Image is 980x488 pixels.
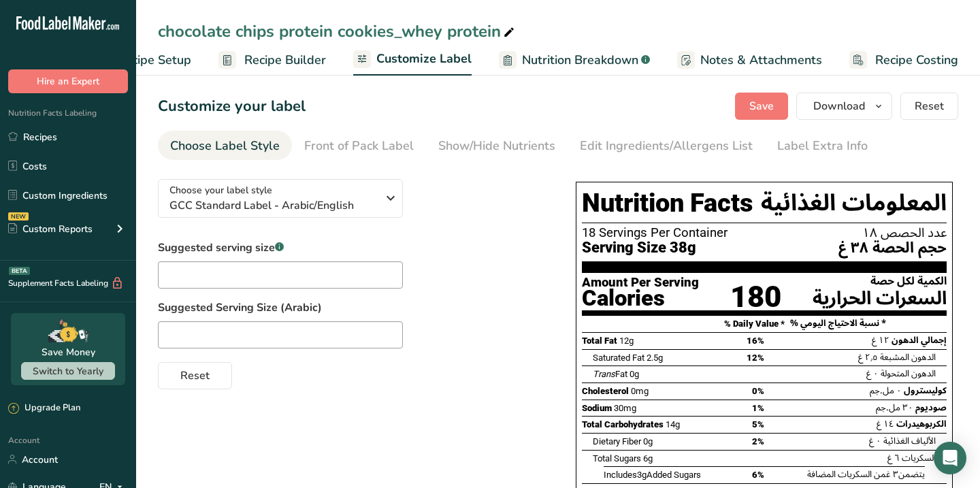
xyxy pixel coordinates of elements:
[730,287,781,308] div: 180
[700,51,822,69] span: Notes & Attachments
[169,183,272,197] span: Choose your label style
[749,98,774,114] span: Save
[643,436,653,446] span: 0g
[892,331,947,350] span: إجمالي الدهون
[747,353,764,363] span: 12%
[522,51,638,69] span: Nutrition Breakdown
[876,398,913,417] span: ٣٠ مل.جم
[677,45,822,76] a: Notes & Attachments
[353,44,472,76] a: Customize Label
[91,45,191,76] a: Recipe Setup
[666,419,680,429] span: 14g
[896,414,947,434] span: الكربوهيدرات
[33,365,103,378] span: Switch to Yearly
[862,226,947,240] span: عدد الحصص ١٨
[637,470,647,480] span: 3g
[304,137,414,155] div: Front of Pack Label
[877,414,894,434] span: ١٤ غ
[761,188,947,219] span: المعلومات الغذائية
[604,470,701,480] span: Includes Added Sugars
[158,240,403,256] label: Suggested serving size
[582,419,664,429] span: Total Carbohydrates
[218,45,326,76] a: Recipe Builder
[582,240,696,257] span: Serving Size 38g
[593,369,615,379] i: Trans
[813,289,947,308] div: السعرات الحرارية
[117,51,191,69] span: Recipe Setup
[752,386,764,396] span: 0%
[438,137,555,155] div: Show/Hide Nutrients
[582,188,947,223] h1: Nutrition Facts
[886,465,898,484] span: ٣ غ
[631,386,649,396] span: 0mg
[170,137,280,155] div: Choose Label Style
[875,51,958,69] span: Recipe Costing
[8,222,93,236] div: Custom Reports
[752,403,764,413] span: 1%
[752,470,764,480] span: 6%
[796,93,892,120] button: Download
[21,362,115,380] button: Switch to Yearly
[593,353,644,363] span: Saturated Fat
[869,432,881,451] span: ٠ غ
[647,353,663,363] span: 2.5g
[747,336,764,346] span: 16%
[915,98,944,114] span: Reset
[752,436,764,446] span: 2%
[858,348,878,367] span: ٢٫٥ غ
[158,362,232,389] button: Reset
[883,432,936,451] span: الألياف الغذائية
[582,276,699,308] div: Amount Per Serving
[619,336,634,346] span: 12g
[158,95,306,118] h1: Customize your label
[900,93,958,120] button: Reset
[934,442,966,474] div: Open Intercom Messenger
[614,403,636,413] span: 30mg
[582,403,612,413] span: Sodium
[872,331,889,350] span: ١٢ غ
[807,465,925,484] span: يتضمن من السكريات المضافة
[866,364,879,383] span: ٠ غ
[790,317,947,331] div: % نسبة الاحتياج اليومي *
[838,240,947,257] span: حجم الحصة ٣٨ غ
[752,419,764,429] span: 5%
[849,45,958,76] a: Recipe Costing
[158,299,549,316] label: Suggested Serving Size (Arabic)
[8,69,128,93] button: Hire an Expert
[499,45,650,76] a: Nutrition Breakdown
[593,436,641,446] span: Dietary Fiber
[870,381,902,400] span: ٠ مل.جم
[630,369,639,379] span: 0g
[244,51,326,69] span: Recipe Builder
[376,50,472,68] span: Customize Label
[9,267,30,275] div: BETA
[169,197,377,214] span: GCC Standard Label - Arabic/English
[593,369,627,379] span: Fat
[904,381,947,400] span: كوليسترول
[582,386,629,396] span: Cholesterol
[8,402,80,415] div: Upgrade Plan
[881,364,936,383] span: الدهون المتحولة
[880,348,936,367] span: الدهون المشبعة
[915,398,947,417] span: صوديوم
[813,98,865,114] span: Download
[777,137,868,155] div: Label Extra Info
[582,226,947,240] div: 18 Servings Per Container
[887,449,900,468] span: ٦ غ
[582,289,699,308] div: Calories
[582,336,617,346] span: Total Fat
[158,179,403,218] button: Choose your label style GCC Standard Label - Arabic/English
[180,368,210,384] span: Reset
[643,453,653,463] span: 6g
[8,212,29,221] div: NEW
[593,453,641,463] span: Total Sugars
[42,345,95,359] div: Save Money
[580,137,753,155] div: Edit Ingredients/Allergens List
[735,93,788,120] button: Save
[582,317,785,331] div: % Daily Value *
[813,273,947,308] div: الكمية لكل حصة
[158,19,517,44] div: chocolate chips protein cookies_whey protein
[902,449,936,468] span: السكريات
